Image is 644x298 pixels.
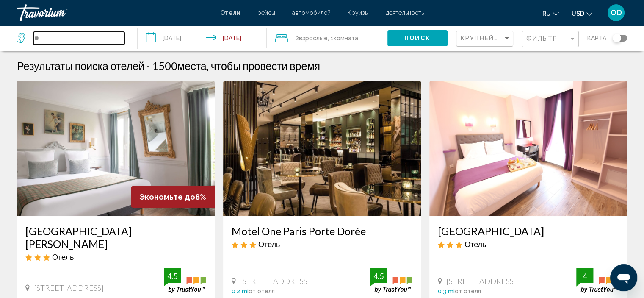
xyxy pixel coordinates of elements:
span: Отель [258,240,280,249]
a: деятельность [386,9,424,16]
span: места, чтобы провести время [177,59,320,72]
button: Change language [542,7,559,19]
span: Отель [464,240,486,249]
a: [GEOGRAPHIC_DATA][PERSON_NAME] [25,225,206,250]
a: Travorium [17,4,212,21]
a: [GEOGRAPHIC_DATA] [438,225,619,237]
span: 2 [296,32,328,44]
mat-select: Sort by [461,35,511,42]
a: Круизы [348,9,369,16]
span: , 1 [328,32,358,44]
span: Поиск [404,35,431,42]
span: 0.3 mi [438,288,455,295]
div: 3 star Hotel [438,240,619,249]
span: USD [572,10,584,17]
span: Взрослые [299,35,328,42]
h1: Результаты поиска отелей [17,59,144,72]
a: Motel One Paris Porte Dorée [232,225,412,237]
span: 0.2 mi [232,288,249,295]
div: 4.5 [164,271,181,281]
img: trustyou-badge.svg [576,268,619,293]
button: Check-in date: Sep 9, 2025 Check-out date: Sep 13, 2025 [138,25,267,51]
h2: 1500 [152,59,320,72]
iframe: Кнопка запуска окна обмена сообщениями [610,264,637,291]
div: 3 star Hotel [232,240,412,249]
button: User Menu [605,4,627,22]
span: Фильтр [526,35,558,42]
span: от отеля [249,288,275,295]
a: Отели [220,9,240,16]
img: trustyou-badge.svg [164,268,206,293]
div: 4.5 [370,271,387,281]
img: Hotel image [223,81,421,216]
img: Hotel image [429,81,627,216]
img: Hotel image [17,81,215,216]
button: Filter [522,31,579,48]
span: Отель [52,252,74,262]
span: [STREET_ADDRESS] [34,283,104,292]
span: [STREET_ADDRESS] [446,276,516,286]
button: Travelers: 2 adults, 0 children [267,25,387,51]
div: 3 star Hotel [25,252,206,262]
span: OD [611,8,622,17]
a: рейсы [257,9,275,16]
button: Change currency [572,7,592,19]
div: 8% [131,186,215,208]
img: trustyou-badge.svg [370,268,412,293]
span: [STREET_ADDRESS] [240,276,310,286]
span: ru [542,10,551,17]
button: Поиск [387,30,448,46]
span: карта [587,32,606,44]
a: автомобилей [292,9,331,16]
span: Крупнейшие сбережения [461,35,562,42]
span: Комната [334,35,358,42]
span: Экономьте до [139,192,195,201]
span: - [146,59,150,72]
div: 4 [576,271,593,281]
span: от отеля [455,288,481,295]
button: Toggle map [606,34,627,42]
